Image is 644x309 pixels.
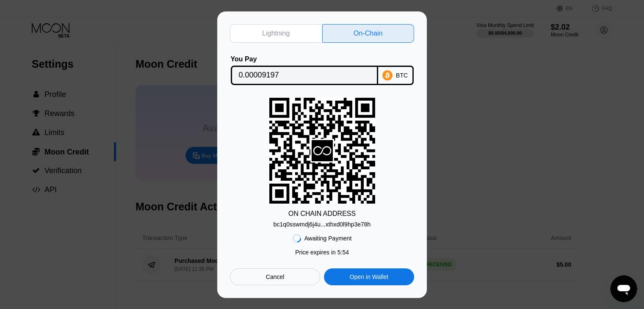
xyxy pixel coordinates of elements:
[324,268,414,285] div: Open in Wallet
[304,235,352,242] div: Awaiting Payment
[288,210,356,218] div: ON CHAIN ADDRESS
[354,29,382,38] div: On-Chain
[295,249,349,256] div: Price expires in
[266,273,285,281] div: Cancel
[350,273,388,281] div: Open in Wallet
[231,55,378,63] div: You Pay
[230,268,320,285] div: Cancel
[274,218,371,228] div: bc1q0sswmdj6j4u...xthxd0l9hp3e78h
[396,72,408,79] div: BTC
[230,24,322,43] div: Lightning
[230,55,414,85] div: You PayBTC
[274,221,371,228] div: bc1q0sswmdj6j4u...xthxd0l9hp3e78h
[337,249,349,256] span: 5 : 54
[610,275,637,302] iframe: Button to launch messaging window
[262,29,290,38] div: Lightning
[322,24,415,43] div: On-Chain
